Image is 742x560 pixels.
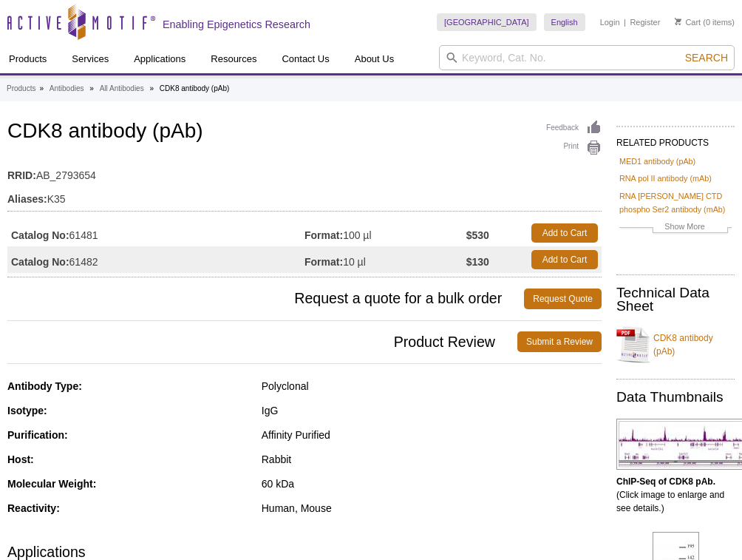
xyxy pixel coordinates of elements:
[160,84,230,92] li: CDK8 antibody (pAb)
[89,84,94,92] li: »
[619,172,712,185] a: RNA pol II antibody (mAb)
[675,13,735,31] li: (0 items)
[600,17,620,27] a: Login
[616,476,715,487] b: ChIP-Seq of CDK8 pAb.
[675,18,681,25] img: Your Cart
[630,17,660,27] a: Register
[7,160,602,183] td: AB_2793654
[7,183,602,207] td: K35
[50,82,84,95] a: Antibodies
[149,84,154,92] li: »
[619,220,732,237] a: Show More
[437,13,537,31] a: [GEOGRAPHIC_DATA]
[531,250,598,269] a: Add to Cart
[675,17,701,27] a: Cart
[616,475,735,515] p: (Click image to enlarge and see details.)
[7,289,524,309] span: Request a quote for a bulk order
[304,229,343,242] strong: Format:
[262,477,602,490] div: 60 kDa
[262,453,602,466] div: Rabbit
[39,84,44,92] li: »
[7,453,34,465] strong: Host:
[7,331,517,352] span: Product Review
[304,255,343,269] strong: Format:
[7,502,60,514] strong: Reactivity:
[304,220,466,246] td: 100 µl
[7,478,96,490] strong: Molecular Weight:
[202,45,265,73] a: Resources
[616,323,735,367] a: CDK8 antibody (pAb)
[681,51,732,64] button: Search
[7,405,47,416] strong: Isotype:
[7,246,304,273] td: 61482
[466,255,489,269] strong: $130
[125,45,194,73] a: Applications
[619,189,732,216] a: RNA [PERSON_NAME] CTD phospho Ser2 antibody (mAb)
[262,404,602,417] div: IgG
[531,223,598,243] a: Add to Cart
[544,13,585,31] a: English
[262,379,602,393] div: Polyclonal
[7,192,47,206] strong: Aliases:
[524,289,602,309] a: Request Quote
[63,45,118,73] a: Services
[466,229,489,242] strong: $530
[100,82,144,95] a: All Antibodies
[7,120,602,145] h1: CDK8 antibody (pAb)
[7,169,36,182] strong: RRID:
[7,220,304,246] td: 61481
[163,18,310,31] h2: Enabling Epigenetics Research
[624,13,626,31] li: |
[546,120,602,136] a: Feedback
[439,45,735,70] input: Keyword, Cat. No.
[273,45,338,73] a: Contact Us
[11,229,69,242] strong: Catalog No:
[346,45,403,73] a: About Us
[685,52,728,64] span: Search
[304,246,466,273] td: 10 µl
[11,255,69,269] strong: Catalog No:
[619,155,695,168] a: MED1 antibody (pAb)
[262,502,602,515] div: Human, Mouse
[616,126,735,152] h2: RELATED PRODUCTS
[7,429,68,441] strong: Purification:
[262,428,602,442] div: Affinity Purified
[7,82,35,95] a: Products
[616,286,735,313] h2: Technical Data Sheet
[7,380,82,392] strong: Antibody Type:
[517,331,602,352] a: Submit a Review
[546,140,602,156] a: Print
[616,391,735,404] h2: Data Thumbnails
